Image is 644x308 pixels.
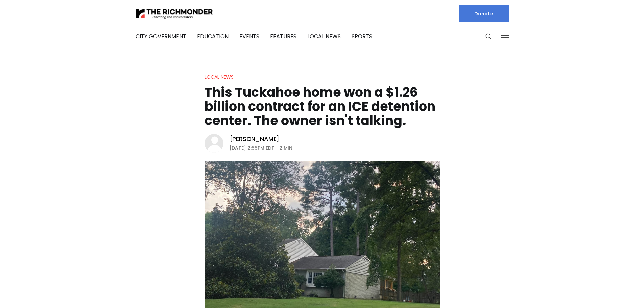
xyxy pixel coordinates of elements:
[136,32,186,40] a: City Government
[136,8,213,20] img: The Richmonder
[230,135,280,143] a: [PERSON_NAME]
[459,5,509,22] a: Donate
[197,32,229,40] a: Education
[307,32,341,40] a: Local News
[352,32,372,40] a: Sports
[205,74,234,80] a: Local News
[205,85,440,128] h1: This Tuckahoe home won a $1.26 billion contract for an ICE detention center. The owner isn't talk...
[230,144,275,152] time: [DATE] 2:55PM EDT
[279,144,292,152] span: 2 min
[270,32,296,40] a: Features
[239,32,259,40] a: Events
[483,31,494,42] button: Search this site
